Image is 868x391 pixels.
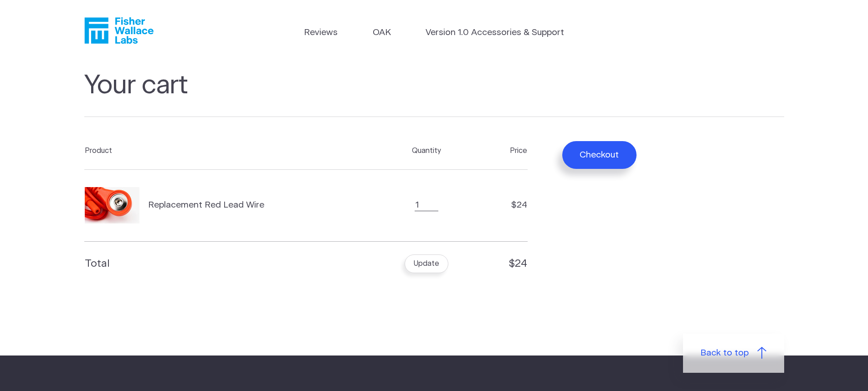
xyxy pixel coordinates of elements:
a: Version 1.0 Accessories & Support [426,26,564,40]
a: Reviews [304,26,338,40]
a: Replacement Red Lead Wire [85,187,361,223]
a: Back to top [683,334,784,373]
span: Replacement Red Lead Wire [148,199,264,212]
button: Update [405,254,448,273]
th: Product [84,132,374,170]
th: Quantity [374,132,479,170]
th: Price [479,132,527,170]
span: Back to top [700,347,749,360]
a: OAK [373,26,391,40]
a: Fisher Wallace [84,17,154,44]
td: $24 [479,170,527,241]
td: $24 [479,241,527,286]
th: Total [84,241,374,286]
h1: Your cart [84,70,784,117]
button: Checkout [562,141,637,169]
